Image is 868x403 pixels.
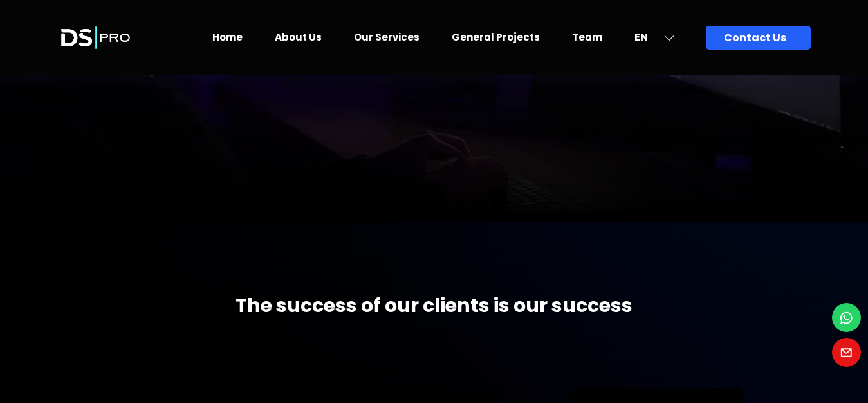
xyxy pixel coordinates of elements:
span: EN [634,30,648,44]
a: Our Services [354,30,420,44]
img: Launch Logo [58,14,133,61]
a: Home [212,30,243,44]
b: The success of our clients is our success [235,291,633,319]
a: Contact Us [706,26,811,50]
a: General Projects [452,30,540,44]
a: About Us [275,30,322,44]
a: Team [572,30,602,44]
